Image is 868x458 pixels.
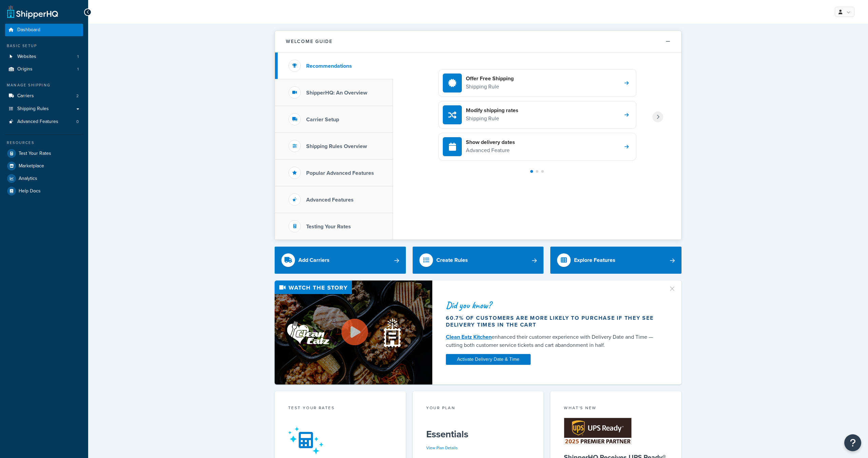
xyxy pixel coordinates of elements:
[446,333,660,349] div: enhanced their customer experience with Delivery Date and Time — cutting both customer service ti...
[446,315,660,328] div: 60.7% of customers are more likely to purchase if they see delivery times in the cart
[19,188,41,194] span: Help Docs
[275,280,432,384] img: Video thumbnail
[298,255,330,265] div: Add Carriers
[306,90,367,96] h3: ShipperHQ: An Overview
[306,224,351,230] h3: Testing Your Rates
[17,66,33,72] span: Origins
[446,354,531,365] a: Activate Delivery Date & Time
[5,63,83,76] a: Origins1
[17,27,40,33] span: Dashboard
[275,247,406,274] a: Add Carriers
[466,75,514,82] h4: Offer Free Shipping
[5,116,83,128] li: Advanced Features
[426,445,458,451] a: View Plan Details
[306,170,374,176] h3: Popular Advanced Features
[5,82,83,88] div: Manage Shipping
[17,106,49,112] span: Shipping Rules
[426,405,530,413] div: Your Plan
[275,31,681,53] button: Welcome Guide
[5,24,83,36] a: Dashboard
[5,147,83,160] a: Test Your Rates
[466,107,518,114] h4: Modify shipping rates
[436,255,468,265] div: Create Rules
[466,139,515,146] h4: Show delivery dates
[466,146,515,155] p: Advanced Feature
[446,300,660,310] div: Did you know?
[446,333,492,341] a: Clean Eatz Kitchen
[19,151,51,157] span: Test Your Rates
[466,114,518,123] p: Shipping Rule
[5,43,83,49] div: Basic Setup
[844,434,861,451] button: Open Resource Center
[19,176,37,182] span: Analytics
[77,54,79,60] span: 1
[5,103,83,115] a: Shipping Rules
[550,247,682,274] a: Explore Features
[17,54,36,60] span: Websites
[5,50,83,63] a: Websites1
[5,172,83,185] a: Analytics
[413,247,544,274] a: Create Rules
[5,160,83,172] a: Marketplace
[5,90,83,102] li: Carriers
[5,50,83,63] li: Websites
[76,119,79,125] span: 0
[574,255,615,265] div: Explore Features
[17,93,34,99] span: Carriers
[5,63,83,76] li: Origins
[306,143,367,149] h3: Shipping Rules Overview
[426,429,530,440] h5: Essentials
[288,405,392,413] div: Test your rates
[5,140,83,146] div: Resources
[286,39,333,44] h2: Welcome Guide
[5,116,83,128] a: Advanced Features0
[466,82,514,91] p: Shipping Rule
[564,405,668,413] div: What's New
[77,66,79,72] span: 1
[76,93,79,99] span: 2
[5,90,83,102] a: Carriers2
[306,197,354,203] h3: Advanced Features
[19,163,44,169] span: Marketplace
[306,63,352,69] h3: Recommendations
[306,117,339,123] h3: Carrier Setup
[5,185,83,197] a: Help Docs
[17,119,58,125] span: Advanced Features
